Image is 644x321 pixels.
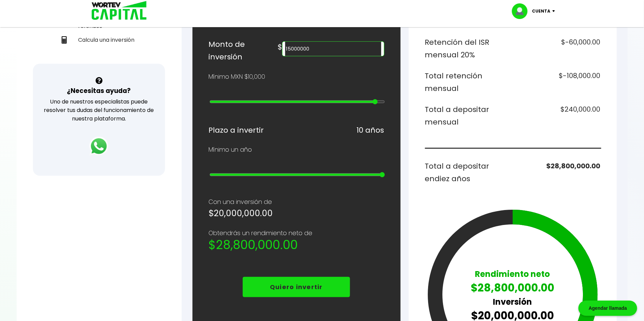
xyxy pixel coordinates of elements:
[209,124,264,137] h6: Plazo a invertir
[515,36,601,61] h6: $-60,000.00
[60,36,68,44] img: calculadora-icon.17d418c4.svg
[209,38,278,63] h6: Monto de inversión
[532,6,551,16] p: Cuenta
[42,97,156,123] p: Uno de nuestros especialistas puede resolver tus dudas del funcionamiento de nuestra plataforma.
[278,41,282,54] h6: $
[512,3,532,19] img: profile-image
[209,238,384,252] h2: $28,800,000.00
[425,70,510,95] h6: Total retención mensual
[515,160,601,185] h6: $28,800,000.00
[515,103,601,129] h6: $240,000.00
[243,277,350,297] button: Quiero invertir
[58,33,140,47] a: Calcula una inversión
[209,72,265,82] p: Mínimo MXN $10,000
[89,137,108,156] img: logos_whatsapp-icon.242b2217.svg
[471,280,554,296] p: $28,800,000.00
[209,145,252,155] p: Mínimo un año
[578,301,637,316] div: Agendar llamada
[209,197,384,207] p: Con una inversión de
[471,296,554,308] p: Inversión
[270,282,323,292] p: Quiero invertir
[67,86,131,96] h3: ¿Necesitas ayuda?
[209,228,384,238] p: Obtendrás un rendimiento neto de
[357,124,384,137] h6: 10 años
[425,103,510,129] h6: Total a depositar mensual
[209,207,384,220] h5: $20,000,000.00
[551,10,560,12] img: icon-down
[471,268,554,280] p: Rendimiento neto
[425,160,510,185] h6: Total a depositar en diez años
[425,36,510,61] h6: Retención del ISR mensual 20%
[515,70,601,95] h6: $-108,000.00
